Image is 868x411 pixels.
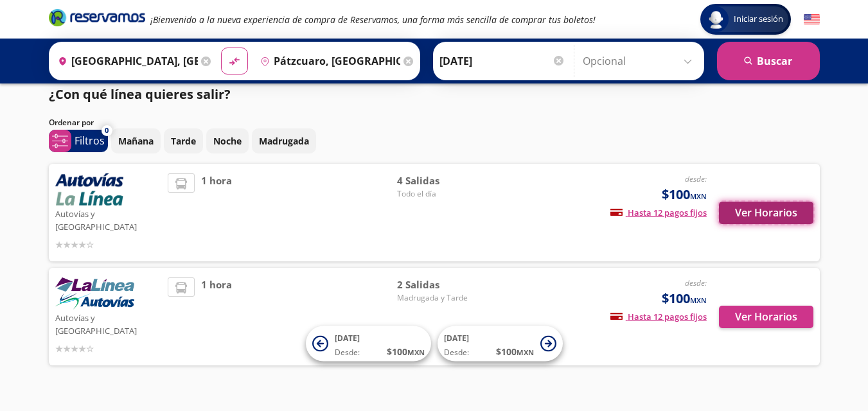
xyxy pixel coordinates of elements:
a: Brand Logo [49,8,145,31]
button: [DATE]Desde:$100MXN [306,326,431,362]
img: Autovías y La Línea [55,173,123,205]
input: Buscar Origen [53,45,198,77]
input: Opcional [583,45,698,77]
small: MXN [517,347,534,357]
span: 2 Salidas [397,277,487,292]
p: Autovías y [GEOGRAPHIC_DATA] [55,310,162,337]
span: $ 100 [387,345,425,358]
span: 1 hora [201,277,232,356]
span: Hasta 12 pagos fijos [610,207,707,218]
p: Madrugada [259,134,309,148]
em: desde: [685,173,707,184]
img: Autovías y La Línea [55,277,134,310]
button: [DATE]Desde:$100MXN [438,326,563,362]
em: desde: [685,277,707,288]
span: $100 [662,289,707,308]
p: Tarde [171,134,196,148]
small: MXN [690,191,707,201]
span: 0 [105,125,109,136]
button: Noche [206,128,249,153]
em: ¡Bienvenido a la nueva experiencia de compra de Reservamos, una forma más sencilla de comprar tus... [150,13,596,26]
p: Noche [213,134,242,148]
input: Elegir Fecha [439,45,565,77]
span: [DATE] [335,333,360,344]
span: [DATE] [444,333,469,344]
small: MXN [407,347,425,357]
button: Ver Horarios [719,202,813,224]
span: Hasta 12 pagos fijos [610,311,707,322]
p: Filtros [75,133,105,148]
small: MXN [690,295,707,305]
button: 0Filtros [49,130,108,152]
span: 4 Salidas [397,173,487,188]
span: Desde: [444,347,469,358]
span: Iniciar sesión [729,13,788,26]
p: Mañana [118,134,154,148]
i: Brand Logo [49,8,145,27]
span: $100 [662,185,707,204]
span: Todo el día [397,188,487,200]
p: Ordenar por [49,117,94,128]
button: Madrugada [252,128,316,153]
span: Desde: [335,347,360,358]
input: Buscar Destino [255,45,400,77]
p: ¿Con qué línea quieres salir? [49,85,231,104]
button: Tarde [164,128,203,153]
p: Autovías y [GEOGRAPHIC_DATA] [55,205,162,233]
button: Mañana [111,128,161,153]
span: 1 hora [201,173,232,252]
button: Buscar [717,42,820,80]
button: Ver Horarios [719,306,813,328]
span: Madrugada y Tarde [397,292,487,304]
span: $ 100 [496,345,534,358]
button: English [804,12,820,28]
